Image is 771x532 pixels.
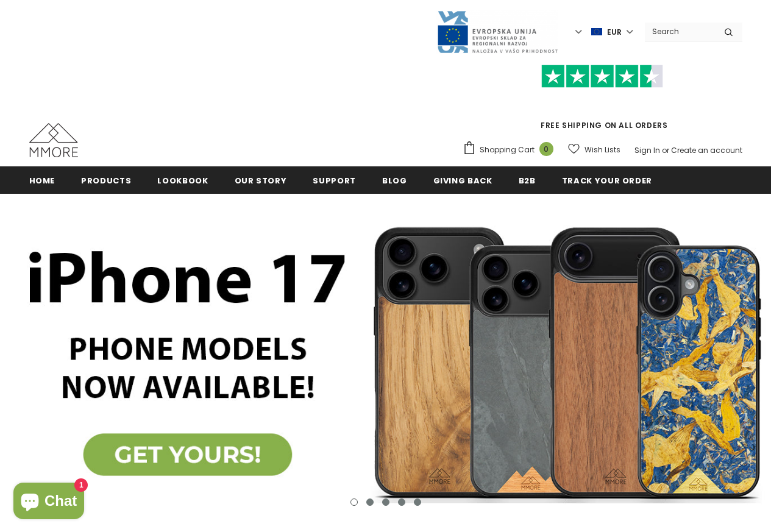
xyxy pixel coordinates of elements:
span: Our Story [235,175,287,186]
img: Trust Pilot Stars [541,65,663,88]
a: Products [81,166,131,194]
a: Create an account [671,145,742,155]
a: support [313,166,356,194]
a: Giving back [433,166,492,194]
span: Products [81,175,131,186]
span: Track your order [562,175,652,186]
a: Javni Razpis [436,26,558,37]
span: Wish Lists [584,144,620,156]
a: Lookbook [157,166,208,194]
a: Sign In [634,145,660,155]
span: Shopping Cart [480,144,535,156]
a: Our Story [235,166,287,194]
img: MMORE Cases [29,123,78,157]
a: B2B [519,166,536,194]
button: 3 [382,498,389,506]
a: Home [29,166,55,194]
span: FREE SHIPPING ON ALL ORDERS [463,70,742,130]
inbox-online-store-chat: Shopify online store chat [10,483,88,522]
span: support [313,175,356,186]
span: Home [29,175,55,186]
button: 2 [366,498,374,506]
a: Track your order [562,166,652,194]
span: Lookbook [157,175,208,186]
input: Search Site [645,23,715,40]
iframe: Customer reviews powered by Trustpilot [463,88,742,119]
button: 5 [414,498,421,506]
button: 1 [350,498,358,506]
a: Wish Lists [568,139,620,160]
span: EUR [607,26,622,38]
span: Giving back [433,175,492,186]
span: B2B [519,175,536,186]
span: or [662,145,669,155]
span: 0 [539,142,553,156]
a: Blog [382,166,407,194]
a: Shopping Cart 0 [463,141,560,159]
button: 4 [398,498,405,506]
img: Javni Razpis [436,10,558,54]
span: Blog [382,175,407,186]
